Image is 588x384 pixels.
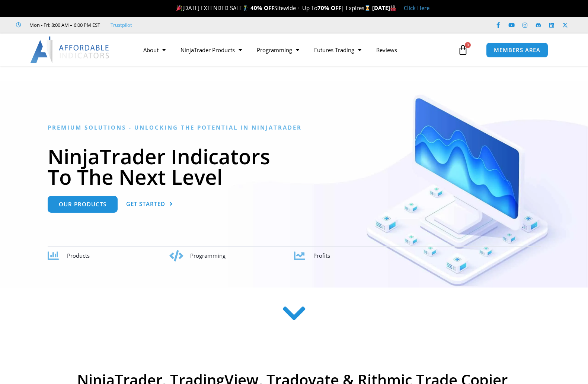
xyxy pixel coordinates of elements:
[67,252,90,259] span: Products
[176,5,182,11] img: 🎉
[465,42,471,48] span: 0
[175,4,372,12] span: [DATE] EXTENDED SALE Sitewide + Up To | Expires
[307,41,369,58] a: Futures Trading
[48,146,541,187] h1: NinjaTrader Indicators To The Next Level
[126,201,165,207] span: Get Started
[243,5,248,11] img: 🏌️‍♂️
[126,196,173,213] a: Get Started
[173,41,249,58] a: NinjaTrader Products
[372,4,396,12] strong: [DATE]
[317,4,341,12] strong: 70% OFF
[404,4,429,12] a: Click Here
[136,41,456,58] nav: Menu
[365,5,370,11] img: ⌛
[486,42,548,58] a: MEMBERS AREA
[111,20,132,29] a: Trustpilot
[390,5,396,11] img: 🏭
[48,196,118,213] a: Our Products
[447,39,479,61] a: 0
[250,4,274,12] strong: 40% OFF
[313,252,330,259] span: Profits
[59,201,106,207] span: Our Products
[494,47,540,53] span: MEMBERS AREA
[48,124,541,131] h6: Premium Solutions - Unlocking the Potential in NinjaTrader
[30,37,110,63] img: LogoAI | Affordable Indicators – NinjaTrader
[249,41,307,58] a: Programming
[28,20,100,29] span: Mon - Fri: 8:00 AM – 6:00 PM EST
[190,252,226,259] span: Programming
[369,41,405,58] a: Reviews
[136,41,173,58] a: About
